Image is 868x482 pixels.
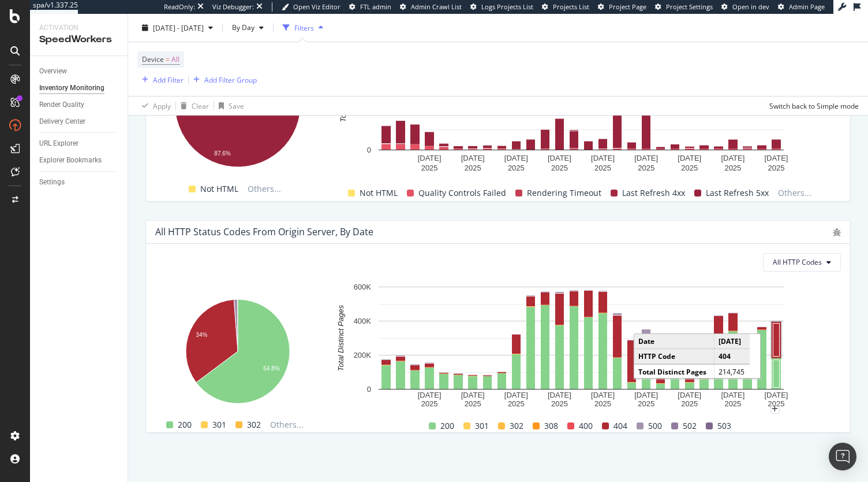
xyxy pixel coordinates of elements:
[527,186,601,200] span: Rendering Timeout
[465,399,481,408] text: 2025
[137,97,171,115] button: Apply
[579,419,593,433] span: 400
[548,153,571,162] text: [DATE]
[354,351,372,359] text: 200K
[349,2,391,12] a: FTL admin
[39,154,102,166] div: Explorer Bookmarks
[551,163,568,172] text: 2025
[212,2,254,12] div: Viz Debugger:
[39,154,119,166] a: Explorer Bookmarks
[763,253,841,272] button: All HTTP Codes
[142,54,164,64] span: Device
[367,385,371,394] text: 0
[510,419,523,433] span: 302
[360,2,391,11] span: FTL admin
[39,176,65,188] div: Settings
[465,163,481,172] text: 2025
[765,390,788,399] text: [DATE]
[153,101,171,110] div: Apply
[293,2,341,11] span: Open Viz Editor
[39,176,119,188] a: Settings
[400,2,462,12] a: Admin Crawl List
[544,419,558,433] span: 308
[829,443,856,470] div: Open Intercom Messenger
[475,419,489,433] span: 301
[39,33,118,46] div: SpeedWorkers
[683,419,697,433] span: 502
[189,73,257,87] button: Add Filter Group
[336,305,345,371] text: Total Distinct Pages
[39,99,119,111] a: Render Quality
[39,116,119,128] a: Delivery Center
[769,101,859,110] div: Switch back to Simple mode
[681,399,698,408] text: 2025
[591,153,615,162] text: [DATE]
[765,97,859,115] button: Switch back to Simple mode
[773,257,822,267] span: All HTTP Codes
[655,2,713,12] a: Project Settings
[678,153,701,162] text: [DATE]
[39,65,67,77] div: Overview
[200,182,238,196] span: Not HTML
[137,18,218,37] button: [DATE] - [DATE]
[153,75,184,84] div: Add Filter
[770,405,780,414] div: plus
[773,186,816,200] span: Others...
[39,82,104,94] div: Inventory Monitoring
[214,150,230,157] text: 87.6%
[440,419,454,433] span: 200
[166,54,170,64] span: =
[328,281,835,409] div: A chart.
[768,163,785,172] text: 2025
[171,51,179,68] span: All
[789,2,825,11] span: Admin Page
[411,2,462,11] span: Admin Crawl List
[212,418,226,432] span: 301
[214,97,244,115] button: Save
[461,153,485,162] text: [DATE]
[278,18,328,37] button: Filters
[178,418,192,432] span: 200
[367,146,371,154] text: 0
[421,163,438,172] text: 2025
[681,163,698,172] text: 2025
[666,2,713,11] span: Project Settings
[721,153,744,162] text: [DATE]
[638,163,654,172] text: 2025
[833,228,841,236] div: bug
[634,153,658,162] text: [DATE]
[638,399,654,408] text: 2025
[418,153,442,162] text: [DATE]
[192,101,209,110] div: Clear
[732,2,769,11] span: Open in dev
[678,390,701,399] text: [DATE]
[39,138,119,150] a: URL Explorer
[706,186,769,200] span: Last Refresh 5xx
[229,101,244,110] div: Save
[227,23,255,32] span: By Day
[508,399,525,408] text: 2025
[591,390,615,399] text: [DATE]
[721,2,769,12] a: Open in dev
[164,2,195,12] div: ReadOnly:
[294,23,314,32] div: Filters
[421,399,438,408] text: 2025
[328,22,835,175] div: A chart.
[461,390,485,399] text: [DATE]
[648,419,662,433] span: 500
[39,23,118,33] div: Activation
[227,18,268,37] button: By Day
[339,55,347,122] text: Total Distinct Pages
[360,186,398,200] span: Not HTML
[724,163,741,172] text: 2025
[721,390,744,399] text: [DATE]
[39,138,78,150] div: URL Explorer
[418,390,442,399] text: [DATE]
[263,365,279,372] text: 64.8%
[504,390,528,399] text: [DATE]
[553,2,589,11] span: Projects List
[609,2,646,11] span: Project Page
[243,182,286,196] span: Others...
[39,82,119,94] a: Inventory Monitoring
[196,332,207,338] text: 34%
